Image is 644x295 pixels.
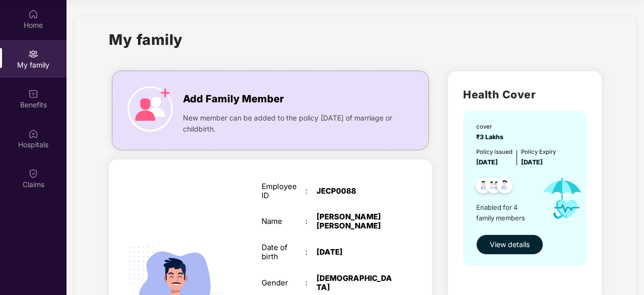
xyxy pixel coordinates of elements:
[476,202,534,223] span: Enabled for 4 family members
[316,274,393,292] div: [DEMOGRAPHIC_DATA]
[305,278,316,287] div: :
[183,91,284,107] span: Add Family Member
[262,243,305,261] div: Date of birth
[534,167,591,229] img: icon
[305,187,316,196] div: :
[476,158,498,166] span: [DATE]
[463,86,586,103] h2: Health Cover
[28,129,38,139] img: svg+xml;base64,PHN2ZyBpZD0iSG9zcGl0YWxzIiB4bWxucz0iaHR0cDovL3d3dy53My5vcmcvMjAwMC9zdmciIHdpZHRoPS...
[316,212,393,230] div: [PERSON_NAME] [PERSON_NAME]
[476,234,543,255] button: View details
[127,86,173,132] img: icon
[28,9,38,19] img: svg+xml;base64,PHN2ZyBpZD0iSG9tZSIgeG1sbnM9Imh0dHA6Ly93d3cudzMub3JnLzIwMDAvc3ZnIiB3aWR0aD0iMjAiIG...
[28,49,38,59] img: svg+xml;base64,PHN2ZyB3aWR0aD0iMjAiIGhlaWdodD0iMjAiIHZpZXdCb3g9IjAgMCAyMCAyMCIgZmlsbD0ibm9uZSIgeG...
[183,112,397,135] span: New member can be added to the policy [DATE] of marriage or childbirth.
[316,248,393,257] div: [DATE]
[521,158,543,166] span: [DATE]
[316,187,393,196] div: JECP0088
[262,217,305,226] div: Name
[492,174,517,199] img: svg+xml;base64,PHN2ZyB4bWxucz0iaHR0cDovL3d3dy53My5vcmcvMjAwMC9zdmciIHdpZHRoPSI0OC45NDMiIGhlaWdodD...
[28,168,38,179] img: svg+xml;base64,PHN2ZyBpZD0iQ2xhaW0iIHhtbG5zPSJodHRwOi8vd3d3LnczLm9yZy8yMDAwL3N2ZyIgd2lkdGg9IjIwIi...
[476,133,506,141] span: ₹3 Lakhs
[262,278,305,287] div: Gender
[109,28,183,51] h1: My family
[28,89,38,99] img: svg+xml;base64,PHN2ZyBpZD0iQmVuZWZpdHMiIHhtbG5zPSJodHRwOi8vd3d3LnczLm9yZy8yMDAwL3N2ZyIgd2lkdGg9Ij...
[521,147,556,156] div: Policy Expiry
[476,147,512,156] div: Policy issued
[471,174,496,199] img: svg+xml;base64,PHN2ZyB4bWxucz0iaHR0cDovL3d3dy53My5vcmcvMjAwMC9zdmciIHdpZHRoPSI0OC45NDMiIGhlaWdodD...
[305,248,316,257] div: :
[476,122,506,131] div: cover
[482,174,506,199] img: svg+xml;base64,PHN2ZyB4bWxucz0iaHR0cDovL3d3dy53My5vcmcvMjAwMC9zdmciIHdpZHRoPSI0OC45MTUiIGhlaWdodD...
[305,217,316,226] div: :
[262,182,305,200] div: Employee ID
[490,239,530,250] span: View details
